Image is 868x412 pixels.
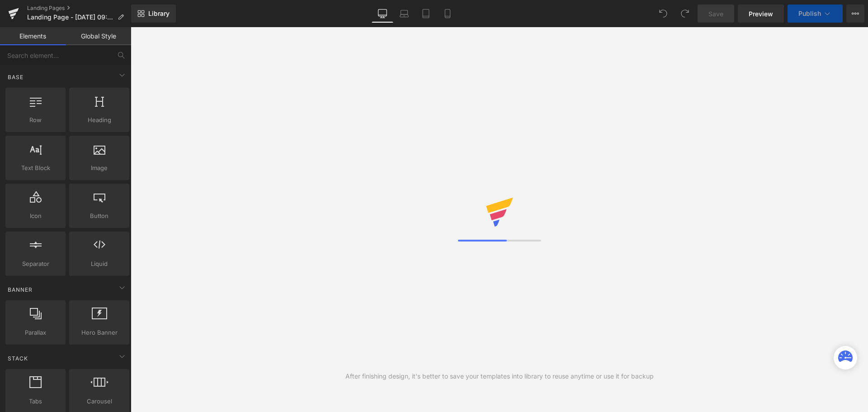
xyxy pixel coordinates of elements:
button: Publish [788,5,843,23]
span: Publish [798,10,821,17]
span: Landing Page - [DATE] 09:52:35 [27,14,114,21]
span: Separator [8,259,63,269]
span: Library [148,9,170,18]
span: Carousel [72,397,127,406]
span: Liquid [72,259,127,269]
span: Parallax [8,328,63,337]
span: Button [72,211,127,221]
a: Mobile [437,5,458,23]
button: More [846,5,864,23]
div: After finishing design, it's better to save your templates into library to reuse anytime or use i... [345,371,654,381]
span: Tabs [8,397,63,406]
span: Hero Banner [72,328,127,337]
span: Preview [749,9,773,19]
a: Desktop [372,5,393,23]
button: Undo [654,5,672,23]
a: Laptop [393,5,415,23]
span: Icon [8,211,63,221]
a: Tablet [415,5,437,23]
span: Image [72,163,127,173]
span: Base [7,73,24,81]
button: Redo [676,5,694,23]
a: Global Style [66,27,131,45]
a: Preview [738,5,784,23]
span: Save [708,9,723,19]
span: Row [8,115,63,125]
span: Heading [72,115,127,125]
a: Landing Pages [27,5,131,12]
span: Banner [7,285,33,294]
span: Stack [7,354,29,363]
a: New Library [131,5,176,23]
span: Text Block [8,163,63,173]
